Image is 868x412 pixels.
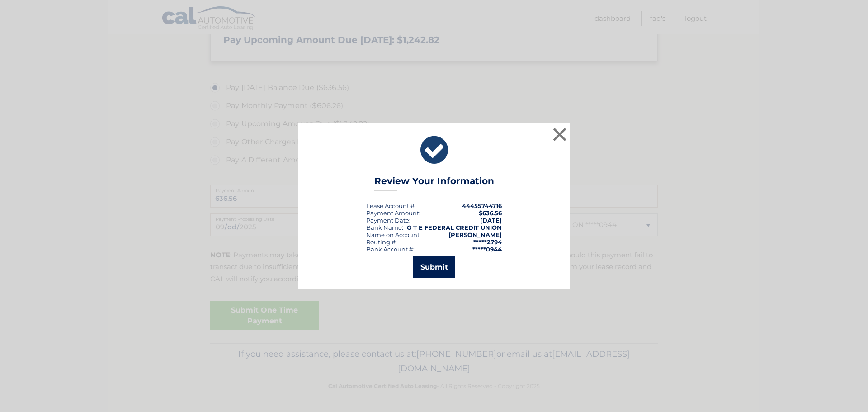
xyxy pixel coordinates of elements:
div: Name on Account: [366,231,421,238]
div: : [366,217,410,224]
div: Lease Account #: [366,202,416,209]
div: Payment Amount: [366,209,420,217]
h3: Review Your Information [374,175,494,191]
strong: 44455744716 [462,202,502,209]
div: Bank Name: [366,224,403,231]
span: [DATE] [480,217,502,224]
div: Bank Account #: [366,246,415,253]
strong: G T E FEDERAL CREDIT UNION [407,224,502,231]
div: Routing #: [366,238,397,246]
strong: [PERSON_NAME] [448,231,502,238]
span: Payment Date [366,217,409,224]
button: Submit [413,256,455,278]
button: × [551,125,569,143]
span: $636.56 [479,209,502,217]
